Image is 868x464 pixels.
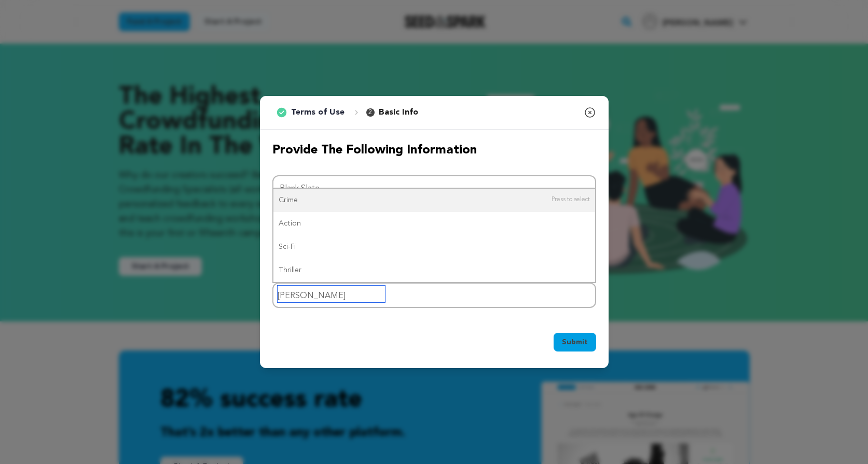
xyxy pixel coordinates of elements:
input: Genre (select up to 2) [278,286,385,302]
button: Submit [554,333,596,351]
span: 2 [366,108,375,117]
div: Sci-Fi [273,235,595,259]
input: Project Name [272,175,596,202]
p: Terms of Use [291,106,345,119]
p: Basic Info [379,106,418,119]
div: Crime [273,189,595,212]
span: Submit [562,337,588,347]
h2: Provide the following information [272,142,596,159]
div: Action [273,212,595,235]
div: Thriller [273,259,595,282]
